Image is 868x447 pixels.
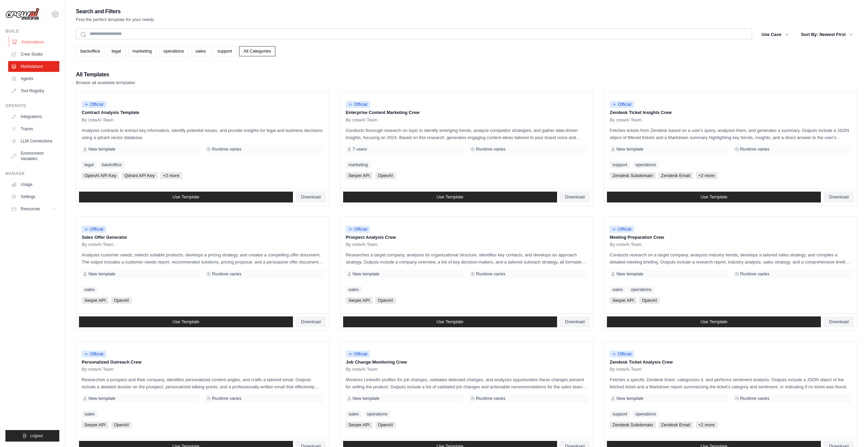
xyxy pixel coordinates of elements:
[436,319,463,325] span: Use Template
[560,192,590,202] a: Download
[633,161,659,168] a: operations
[239,46,275,56] a: All Categories
[99,161,124,168] a: backoffice
[560,316,590,327] a: Download
[76,16,154,23] p: Find the perfect template for your needs
[616,396,643,401] span: New template
[346,286,361,293] a: sales
[346,127,588,141] p: Conducts thorough research on topic to identify emerging trends, analyze competitor strategies, a...
[476,271,506,277] span: Runtime varies
[5,430,59,442] button: Logout
[616,271,643,277] span: New template
[834,414,868,447] iframe: Chat Widget
[107,46,125,56] a: legal
[610,226,634,233] span: Official
[296,192,326,202] a: Download
[757,28,793,41] button: Use Case
[565,194,585,200] span: Download
[740,396,770,401] span: Runtime varies
[346,376,588,390] p: Monitors LinkedIn profiles for job changes, validates detected changes, and analyzes opportunitie...
[5,28,59,34] div: Build
[829,194,849,200] span: Download
[213,46,236,56] a: support
[607,192,821,202] a: Use Template
[5,8,39,21] img: Logo
[353,396,379,401] span: New template
[82,101,106,108] span: Official
[173,194,199,200] span: Use Template
[824,316,854,327] a: Download
[364,411,390,417] a: operations
[797,28,857,41] button: Sort By: Newest First
[88,396,115,401] span: New template
[82,422,108,428] span: Serper API
[8,49,59,60] a: Crew Studio
[8,85,59,96] a: Tool Registry
[296,316,326,327] a: Download
[610,411,630,417] a: support
[346,172,373,179] span: Serper API
[346,422,373,428] span: Serper API
[610,367,642,372] span: By crewAI Team
[610,422,655,428] span: Zendesk Subdomain
[122,172,158,179] span: Qdrant API Key
[76,46,104,56] a: backoffice
[5,103,59,109] div: Operate
[82,367,114,372] span: By crewAI Team
[82,172,119,179] span: OpenAI API Key
[212,396,241,401] span: Runtime varies
[8,111,59,122] a: Integrations
[343,316,557,327] a: Use Template
[346,351,370,357] span: Official
[82,351,106,357] span: Official
[160,172,182,179] span: +2 more
[610,101,634,108] span: Official
[76,7,154,16] h2: Search and Filters
[610,351,634,357] span: Official
[476,147,506,152] span: Runtime varies
[610,234,851,241] p: Meeting Preparation Crew
[346,101,370,108] span: Official
[82,109,323,116] p: Contract Analysis Template
[9,37,60,47] a: Automations
[82,226,106,233] span: Official
[82,161,96,168] a: legal
[610,359,851,366] p: Zendesk Ticket Analysis Crew
[346,359,588,366] p: Job Change Monitoring Crew
[159,46,189,56] a: operations
[610,161,630,168] a: support
[346,117,378,123] span: By crewAI Team
[436,194,463,200] span: Use Template
[88,271,115,277] span: New template
[82,127,323,141] p: Analyzes contracts to extract key information, identify potential issues, and provide insights fo...
[82,117,114,123] span: By crewAI Team
[607,316,821,327] a: Use Template
[375,297,396,304] span: OpenAI
[346,242,378,247] span: By crewAI Team
[79,316,293,327] a: Use Template
[82,411,97,417] a: sales
[8,191,59,202] a: Settings
[8,123,59,134] a: Traces
[79,192,293,202] a: Use Template
[346,297,373,304] span: Serper API
[346,226,370,233] span: Official
[696,422,717,428] span: +2 more
[82,242,114,247] span: By crewAI Team
[346,161,371,168] a: marketing
[353,147,367,152] span: 7 users
[610,172,655,179] span: Zendesk Subdomain
[8,136,59,147] a: LLM Connections
[82,286,97,293] a: sales
[343,192,557,202] a: Use Template
[353,271,379,277] span: New template
[212,271,241,277] span: Runtime varies
[8,148,59,164] a: Environment Variables
[476,396,506,401] span: Runtime varies
[639,297,659,304] span: OpenAI
[21,206,40,212] span: Resources
[346,411,361,417] a: sales
[301,319,321,325] span: Download
[696,172,717,179] span: +2 more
